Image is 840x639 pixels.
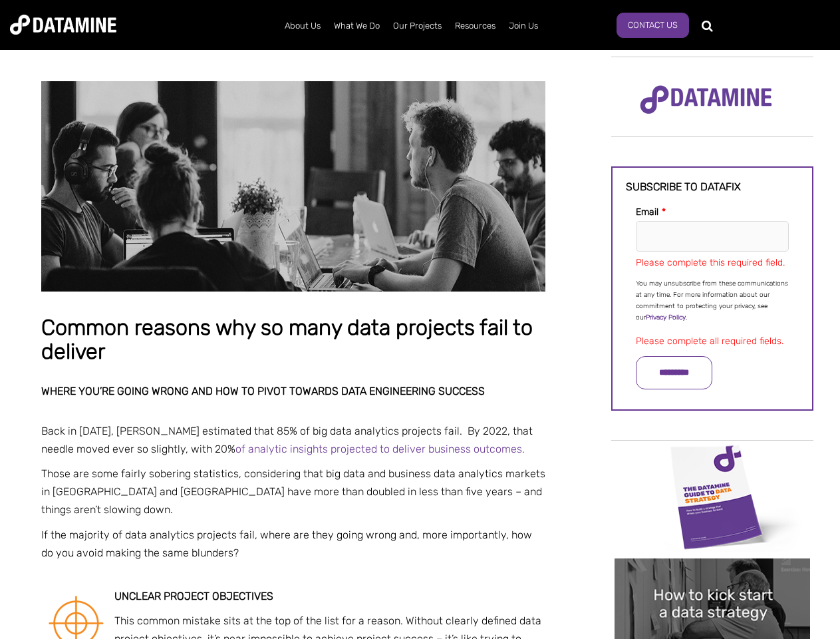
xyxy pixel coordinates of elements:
[41,465,545,519] p: Those are some fairly sobering statistics, considering that big data and business data analytics ...
[327,9,386,43] a: What We Do
[114,590,273,602] strong: Unclear project objectives
[636,257,785,268] label: Please complete this required field.
[636,278,789,323] p: You may unsubscribe from these communications at any time. For more information about our commitm...
[646,314,686,321] a: Privacy Policy
[41,422,545,458] p: Back in [DATE], [PERSON_NAME] estimated that 85% of big data analytics projects fail. By 2022, th...
[41,385,545,397] h2: Where you’re going wrong and how to pivot towards data engineering success
[10,15,116,35] img: Datamine
[41,526,545,562] p: If the majority of data analytics projects fail, where are they going wrong and, more importantly...
[636,335,783,347] label: Please complete all required fields.
[386,9,448,43] a: Our Projects
[626,181,799,193] h3: Subscribe to datafix
[235,443,525,455] a: of analytic insights projected to deliver business outcomes.
[502,9,545,43] a: Join Us
[617,13,689,38] a: Contact Us
[631,77,781,123] img: Datamine Logo No Strapline - Purple
[41,316,545,363] h1: Common reasons why so many data projects fail to deliver
[41,81,545,292] img: Common reasons why so many data projects fail to deliver
[636,206,658,218] span: Email
[448,9,502,43] a: Resources
[278,9,327,43] a: About Us
[615,442,810,552] img: Data Strategy Cover thumbnail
